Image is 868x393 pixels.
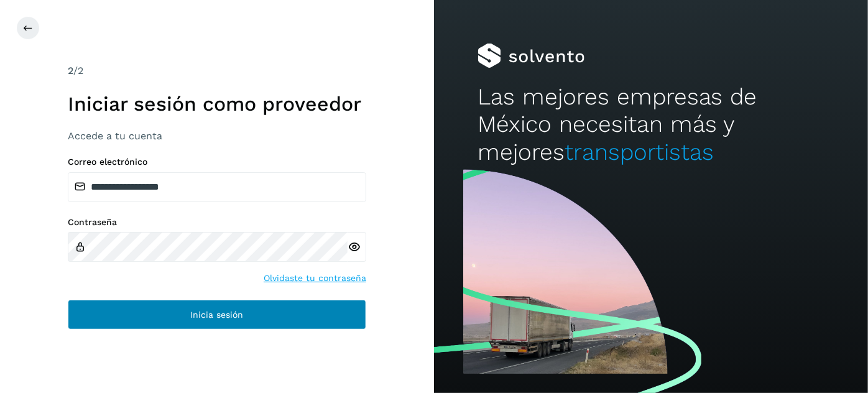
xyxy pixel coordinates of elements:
a: Olvidaste tu contraseña [264,272,366,285]
h2: Las mejores empresas de México necesitan más y mejores [478,83,824,166]
h3: Accede a tu cuenta [68,130,366,142]
span: Inicia sesión [191,310,244,319]
button: Inicia sesión [68,300,366,330]
span: transportistas [565,139,714,165]
label: Correo electrónico [68,157,366,167]
span: 2 [68,65,73,76]
label: Contraseña [68,217,366,228]
h1: Iniciar sesión como proveedor [68,92,366,116]
div: /2 [68,63,366,78]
